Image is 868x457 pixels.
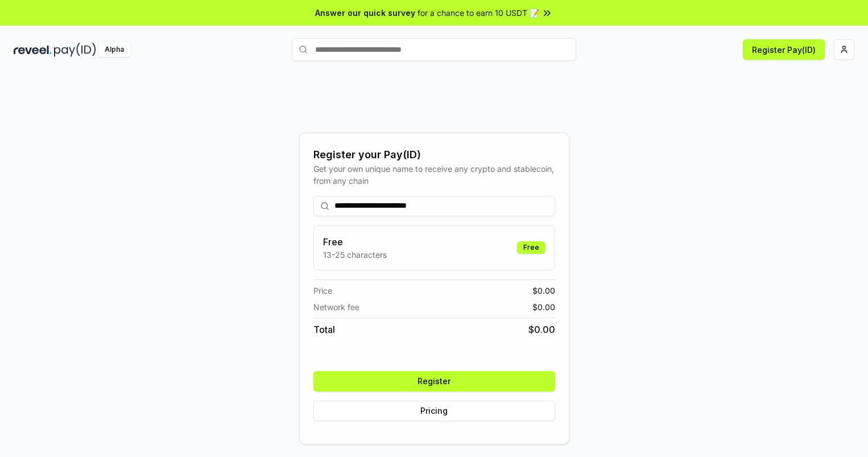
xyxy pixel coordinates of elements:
[14,43,52,57] img: reveel_dark
[54,43,96,57] img: pay_id
[528,323,555,336] span: $ 0.00
[98,43,130,57] div: Alpha
[313,285,332,297] span: Price
[323,249,387,261] p: 13-25 characters
[323,235,387,249] h3: Free
[532,301,555,313] span: $ 0.00
[418,7,539,19] span: for a chance to earn 10 USDT 📝
[313,323,335,336] span: Total
[532,285,555,297] span: $ 0.00
[313,163,555,187] div: Get your own unique name to receive any crypto and stablecoin, from any chain
[315,7,415,19] span: Answer our quick survey
[313,401,555,421] button: Pricing
[743,39,825,60] button: Register Pay(ID)
[313,371,555,392] button: Register
[313,147,555,163] div: Register your Pay(ID)
[517,241,545,254] div: Free
[313,301,359,313] span: Network fee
